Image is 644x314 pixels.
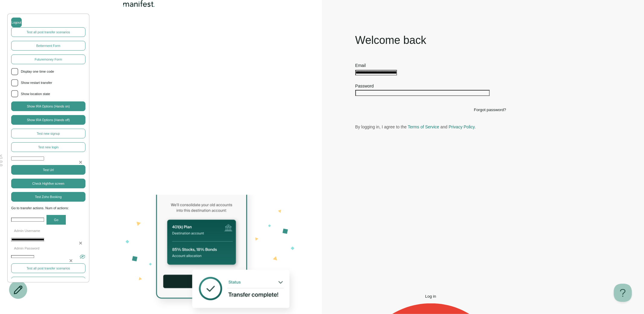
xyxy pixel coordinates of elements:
label: Password [355,84,374,88]
label: Email [355,63,366,68]
button: Betterment Form [11,41,85,51]
span: Display one time code [21,69,85,74]
button: Test Zoho Booking [11,192,85,202]
h1: Welcome back [355,33,506,48]
button: Test Url [11,165,85,175]
span: Go to transfer actions. Num of actions: [11,206,85,211]
button: Test Cors [11,277,85,286]
button: Logout [11,18,22,27]
button: Forgot password? [474,107,506,112]
a: Terms of Service [408,124,439,129]
li: Display one time code [11,68,85,75]
span: Show location state [21,91,85,97]
button: Test new signup [11,129,85,138]
a: Privacy Policy [449,124,475,129]
p: Admin Username [11,228,85,234]
li: Show location state [11,90,85,98]
p: By logging in, I agree to the and . [355,124,506,130]
span: Log in [425,294,436,299]
span: Show restart transfer [21,80,85,86]
button: Log in [355,142,506,299]
li: Show restart transfer [11,79,85,87]
button: Test new login [11,142,85,152]
button: Go [46,215,66,225]
button: Show IRA Options (Hands off) [11,115,85,125]
button: Test all post transfer scenarios [11,27,85,37]
button: Futuremoney Form [11,55,85,64]
button: Check Highfive screen [11,179,85,188]
iframe: Toggle Customer Support [614,284,632,302]
button: Test all post transfer scenarios [11,263,85,273]
button: Show IRA Options (Hands on) [11,101,85,111]
p: Admin Password [11,246,85,251]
